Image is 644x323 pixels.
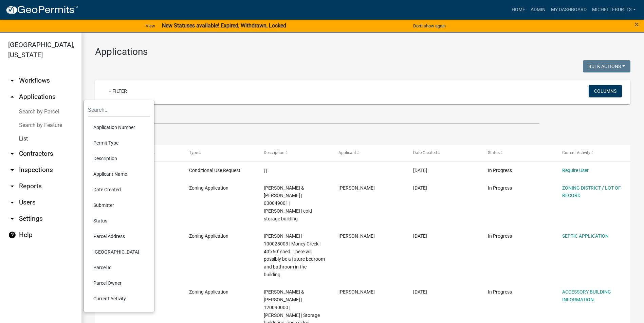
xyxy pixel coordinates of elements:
i: arrow_drop_down [8,198,16,207]
i: arrow_drop_down [8,215,16,223]
span: Status [488,150,500,155]
datatable-header-cell: Current Activity [556,145,630,161]
span: Nathan Rask [338,289,375,295]
span: In Progress [488,289,512,295]
i: arrow_drop_up [8,93,16,101]
span: 08/19/2025 [413,233,427,239]
li: [GEOGRAPHIC_DATA] [88,244,150,260]
span: Zoning Application [189,289,228,295]
span: 08/19/2025 [413,289,427,295]
button: Bulk Actions [583,60,630,72]
a: michelleburt13 [589,3,639,16]
datatable-header-cell: Status [481,145,556,161]
span: In Progress [488,185,512,191]
li: Parcel Address [88,229,150,244]
span: Description [264,150,284,155]
span: Zoning Application [189,185,228,191]
button: Close [634,20,639,28]
i: arrow_drop_down [8,150,16,158]
datatable-header-cell: Description [257,145,332,161]
i: arrow_drop_down [8,166,16,174]
button: Columns [589,85,622,97]
i: arrow_drop_down [8,77,16,85]
span: 08/20/2025 [413,168,427,173]
i: help [8,231,16,239]
button: Don't show again [410,20,448,31]
li: Current Activity [88,291,150,306]
li: Parcel Owner [88,275,150,291]
li: Applicant Name [88,166,150,182]
span: AUGEDAHL,ADAM & ARLENE | 030049001 | Sheldon | cold storage building [264,185,312,221]
li: Permit Type [88,135,150,151]
span: Applicant [338,150,356,155]
datatable-header-cell: Date Created [407,145,481,161]
span: Keith voegel [338,233,375,239]
a: ZONING DISTRICT / LOT OF RECORD [562,185,621,198]
a: + Filter [103,85,132,97]
a: ACCESSORY BUILDING INFORMATION [562,289,611,302]
strong: New Statuses available! Expired, Withdrawn, Locked [162,22,286,29]
li: Submitter [88,197,150,213]
a: Home [509,3,528,16]
li: Parcel Id [88,260,150,275]
span: Date Created [413,150,437,155]
span: In Progress [488,168,512,173]
span: | | [264,168,267,173]
li: Application Number [88,120,150,135]
h3: Applications [95,46,630,58]
a: View [143,20,158,31]
span: VOEGEL,KEITH W | 100028003 | Money Creek | 40’x60’ shed. There will possibly be a future bedroom ... [264,233,325,277]
input: Search for applications [95,110,539,124]
a: SEPTIC APPLICATION [562,233,609,239]
i: arrow_drop_down [8,182,16,190]
a: Require User [562,168,589,173]
datatable-header-cell: Type [183,145,257,161]
span: In Progress [488,233,512,239]
span: Conditional Use Request [189,168,240,173]
span: Current Activity [562,150,590,155]
span: Type [189,150,198,155]
span: Zoning Application [189,233,228,239]
span: 08/20/2025 [413,185,427,191]
a: My Dashboard [548,3,589,16]
input: Search... [88,103,150,117]
span: × [634,20,639,29]
span: brent augedahl [338,185,375,191]
li: Date Created [88,182,150,197]
a: Admin [528,3,548,16]
datatable-header-cell: Applicant [332,145,407,161]
li: Status [88,213,150,229]
li: Description [88,151,150,166]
